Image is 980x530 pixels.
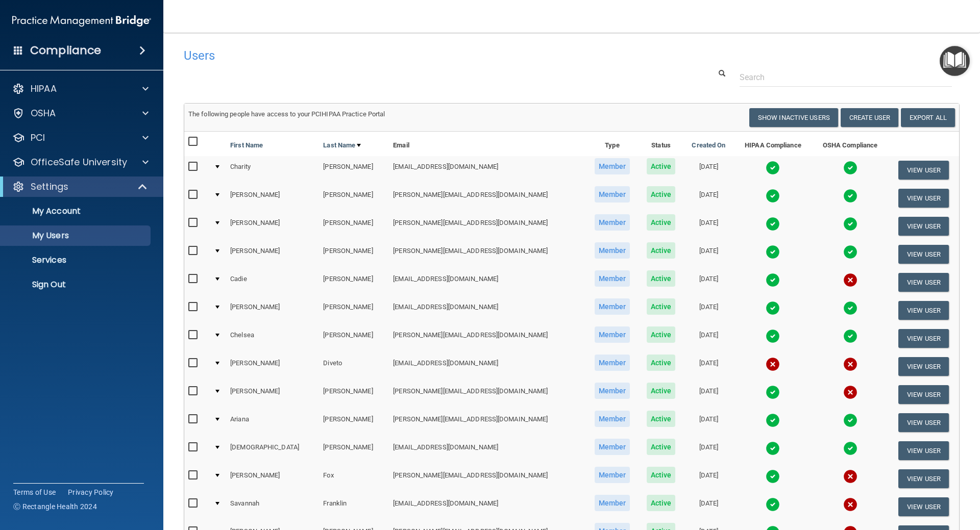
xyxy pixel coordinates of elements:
[766,441,780,456] img: tick.e7d51cea.svg
[389,132,586,156] th: Email
[812,132,888,156] th: OSHA Compliance
[898,301,949,320] button: View User
[766,329,780,343] img: tick.e7d51cea.svg
[683,156,734,184] td: [DATE]
[31,156,127,168] p: OfficeSafe University
[230,139,263,152] a: First Name
[843,497,857,512] img: cross.ca9f0e7f.svg
[898,413,949,432] button: View User
[7,255,146,265] p: Services
[647,355,676,371] span: Active
[843,441,857,456] img: tick.e7d51cea.svg
[843,357,857,371] img: cross.ca9f0e7f.svg
[226,381,319,409] td: [PERSON_NAME]
[740,68,952,87] input: Search
[226,296,319,324] td: [PERSON_NAME]
[683,184,734,212] td: [DATE]
[683,212,734,240] td: [DATE]
[683,296,734,324] td: [DATE]
[734,132,812,156] th: HIPAA Compliance
[226,493,319,521] td: Savannah
[898,357,949,376] button: View User
[683,437,734,465] td: [DATE]
[595,186,630,203] span: Member
[323,139,361,152] a: Last Name
[940,46,970,76] button: Open Resource Center
[319,240,389,268] td: [PERSON_NAME]
[226,465,319,493] td: [PERSON_NAME]
[389,268,586,296] td: [EMAIL_ADDRESS][DOMAIN_NAME]
[766,357,780,371] img: cross.ca9f0e7f.svg
[13,487,56,497] a: Terms of Use
[843,329,857,343] img: tick.e7d51cea.svg
[389,352,586,381] td: [EMAIL_ADDRESS][DOMAIN_NAME]
[898,441,949,460] button: View User
[843,273,857,287] img: cross.ca9f0e7f.svg
[647,158,676,174] span: Active
[595,158,630,174] span: Member
[683,493,734,521] td: [DATE]
[647,411,676,427] span: Active
[389,381,586,409] td: [PERSON_NAME][EMAIL_ADDRESS][DOMAIN_NAME]
[12,83,149,95] a: HIPAA
[595,326,630,343] span: Member
[31,83,57,95] p: HIPAA
[226,240,319,268] td: [PERSON_NAME]
[319,212,389,240] td: [PERSON_NAME]
[12,181,148,193] a: Settings
[595,467,630,483] span: Member
[595,495,630,511] span: Member
[7,231,146,241] p: My Users
[7,206,146,216] p: My Account
[595,439,630,455] span: Member
[389,296,586,324] td: [EMAIL_ADDRESS][DOMAIN_NAME]
[901,108,955,127] a: Export All
[226,212,319,240] td: [PERSON_NAME]
[843,189,857,203] img: tick.e7d51cea.svg
[389,240,586,268] td: [PERSON_NAME][EMAIL_ADDRESS][DOMAIN_NAME]
[319,296,389,324] td: [PERSON_NAME]
[843,245,857,259] img: tick.e7d51cea.svg
[647,383,676,399] span: Active
[319,352,389,381] td: Diveto
[647,186,676,203] span: Active
[766,301,780,315] img: tick.e7d51cea.svg
[389,465,586,493] td: [PERSON_NAME][EMAIL_ADDRESS][DOMAIN_NAME]
[647,242,676,259] span: Active
[595,383,630,399] span: Member
[30,43,101,58] h4: Compliance
[683,324,734,352] td: [DATE]
[766,189,780,203] img: tick.e7d51cea.svg
[389,324,586,352] td: [PERSON_NAME][EMAIL_ADDRESS][DOMAIN_NAME]
[683,352,734,381] td: [DATE]
[843,413,857,427] img: tick.e7d51cea.svg
[31,181,68,193] p: Settings
[766,217,780,231] img: tick.e7d51cea.svg
[898,273,949,292] button: View User
[647,467,676,483] span: Active
[389,409,586,437] td: [PERSON_NAME][EMAIL_ADDRESS][DOMAIN_NAME]
[12,11,151,31] img: PMB logo
[319,437,389,465] td: [PERSON_NAME]
[184,49,630,62] h4: Users
[31,132,45,144] p: PCI
[766,469,780,484] img: tick.e7d51cea.svg
[841,108,898,127] button: Create User
[319,381,389,409] td: [PERSON_NAME]
[68,487,114,497] a: Privacy Policy
[898,385,949,404] button: View User
[12,156,149,168] a: OfficeSafe University
[898,329,949,348] button: View User
[749,108,838,127] button: Show Inactive Users
[226,184,319,212] td: [PERSON_NAME]
[639,132,683,156] th: Status
[319,268,389,296] td: [PERSON_NAME]
[595,411,630,427] span: Member
[226,409,319,437] td: Ariana
[319,409,389,437] td: [PERSON_NAME]
[898,189,949,208] button: View User
[766,245,780,259] img: tick.e7d51cea.svg
[12,107,149,119] a: OSHA
[389,184,586,212] td: [PERSON_NAME][EMAIL_ADDRESS][DOMAIN_NAME]
[595,214,630,231] span: Member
